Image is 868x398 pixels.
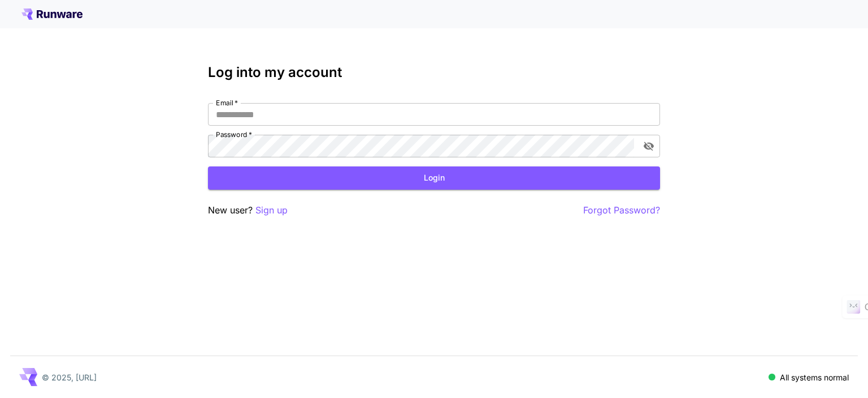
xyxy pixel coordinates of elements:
[255,203,288,217] button: Sign up
[639,136,659,156] button: toggle password visibility
[216,130,252,139] label: Password
[208,203,288,217] p: New user?
[780,371,849,383] p: All systems normal
[583,203,660,217] button: Forgot Password?
[208,65,660,80] h3: Log into my account
[208,166,660,190] button: Login
[216,98,238,108] label: Email
[42,371,97,383] p: © 2025, [URL]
